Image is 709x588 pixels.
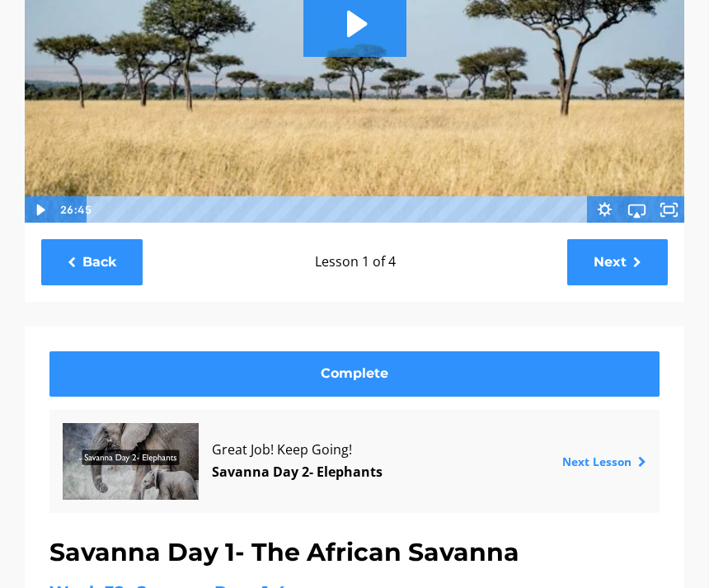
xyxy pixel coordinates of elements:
[49,534,660,573] h1: Savanna Day 1- The African Savanna
[562,454,646,470] a: Next Lesson
[653,197,685,224] button: Fullscreen
[151,252,559,274] p: Lesson 1 of 4
[212,463,383,482] a: Savanna Day 2- Elephants
[99,197,580,224] div: Playbar
[567,240,668,285] a: Next
[24,197,56,224] button: Play Video
[63,424,199,501] img: eYgvCBEzTpqRTXg6Hnwd_FE089EF4-A414-44D0-8D49-8A6340706FEB.jpeg
[589,197,621,224] button: Show settings menu
[41,240,143,285] a: Back
[621,197,653,224] button: Airplay
[212,440,497,462] span: Great Job! Keep Going!
[49,352,660,397] a: Complete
